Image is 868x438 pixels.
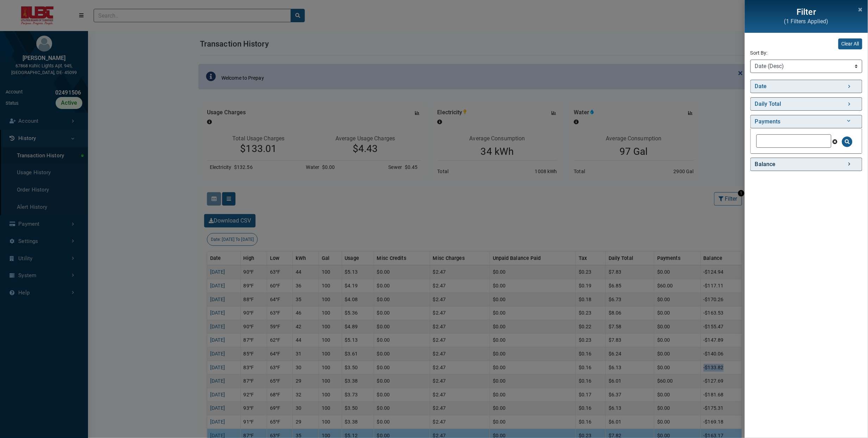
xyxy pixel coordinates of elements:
[750,97,862,111] a: Daily Total
[753,7,860,17] h2: Filter
[838,38,862,49] button: Clear All
[856,1,865,16] button: Close
[750,158,862,171] a: Balance
[842,136,853,147] button: Search for Payments - Clicking on this button will update the content on the page
[832,139,838,145] button: filter reset for Payments
[756,134,831,148] input: Payments
[750,49,768,57] label: Sort By:
[750,115,862,128] a: Payments
[753,17,860,26] p: (1 Filters Applied)
[750,80,862,93] a: Date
